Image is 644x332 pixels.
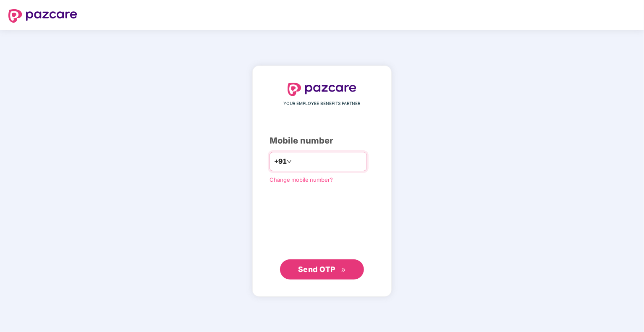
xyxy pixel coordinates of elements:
[270,134,374,147] div: Mobile number
[284,100,361,107] span: YOUR EMPLOYEE BENEFITS PARTNER
[280,259,364,280] button: Send OTPdouble-right
[288,83,356,96] img: logo
[341,267,346,273] span: double-right
[274,156,287,167] span: +91
[8,9,77,23] img: logo
[287,159,292,164] span: down
[270,176,333,183] a: Change mobile number?
[298,265,335,274] span: Send OTP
